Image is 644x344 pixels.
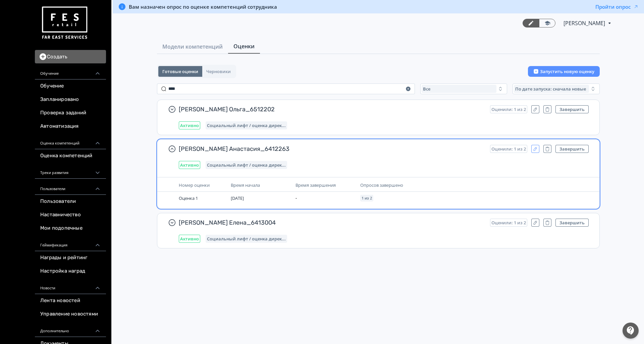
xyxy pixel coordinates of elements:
[35,149,106,163] a: Оценка компетенций
[539,19,555,27] a: Переключиться в режим ученика
[35,222,106,235] a: Мои подопечные
[231,195,244,201] span: [DATE]
[206,69,231,74] span: Черновики
[35,251,106,265] a: Награды и рейтинг
[207,162,286,168] span: Социальный лифт / оценка директора магазина
[162,43,223,51] span: Модели компетенций
[180,123,199,128] span: Активно
[563,19,606,27] span: Светлана Илюхина
[207,236,286,241] span: Социальный лифт / оценка директора магазина
[202,66,235,77] button: Черновики
[35,307,106,321] a: Управление новостями
[129,3,277,10] span: Вам назначен опрос по оценке компетенций сотрудника
[179,105,485,113] span: [PERSON_NAME] Ольга_6512202
[528,66,600,77] button: Запустить новую оценку
[515,86,586,92] span: По дате запуска: сначала новые
[231,182,260,188] span: Время начала
[35,179,106,195] div: Пользователи
[35,278,106,294] div: Новости
[491,220,526,225] span: Оценили: 1 из 2
[179,145,485,153] span: [PERSON_NAME] Анастасия_6412263
[233,42,255,50] span: Оценки
[180,236,199,241] span: Активно
[35,50,106,63] button: Создать
[35,195,106,208] a: Пользователи
[179,219,485,227] span: [PERSON_NAME] Елена_6413004
[491,107,526,112] span: Оценили: 1 из 2
[555,145,589,153] button: Завершить
[179,182,210,188] span: Номер оценки
[595,3,639,10] button: Пройти опрос
[555,219,589,227] button: Завершить
[423,86,430,92] span: Все
[35,93,106,106] a: Запланировано
[207,123,286,128] span: Социальный лифт / оценка директора магазина
[162,69,198,74] span: Готовые оценки
[35,265,106,278] a: Настройка наград
[296,182,336,188] span: Время завершения
[513,83,600,94] button: По дате запуска: сначала новые
[35,120,106,133] a: Автоматизация
[420,83,507,94] button: Все
[35,163,106,179] div: Треки развития
[158,66,202,77] button: Готовые оценки
[35,321,106,337] div: Дополнительно
[35,79,106,93] a: Обучение
[35,133,106,149] div: Оценка компетенций
[35,63,106,79] div: Обучение
[360,182,403,188] span: Опросов завершено
[555,105,589,113] button: Завершить
[180,162,199,168] span: Активно
[35,235,106,251] div: Геймификация
[35,106,106,120] a: Проверка заданий
[35,294,106,307] a: Лента новостей
[40,4,89,42] img: https://files.teachbase.ru/system/account/57463/logo/medium-936fc5084dd2c598f50a98b9cbe0469a.png
[293,192,358,205] td: -
[491,146,526,152] span: Оценили: 1 из 2
[35,208,106,222] a: Наставничество
[362,196,372,200] span: 1 из 2
[179,195,198,201] span: Оценка 1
